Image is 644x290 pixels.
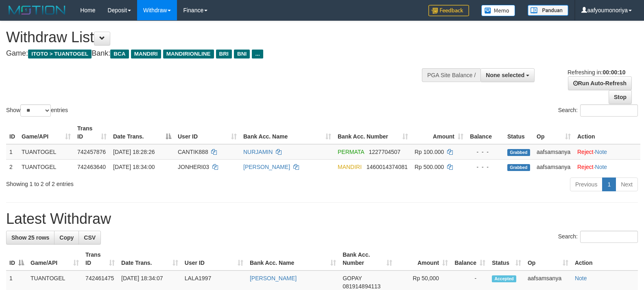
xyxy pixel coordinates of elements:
[338,149,364,155] span: PERMATA
[77,149,106,155] span: 742457876
[339,247,395,271] th: Bank Acc. Number: activate to sort column ascending
[234,50,250,58] span: BNI
[6,50,421,58] h4: Game: Bank:
[334,121,411,144] th: Bank Acc. Number: activate to sort column ascending
[570,177,603,191] a: Previous
[577,149,594,155] a: Reject
[415,164,444,170] span: Rp 500.000
[240,121,334,144] th: Bank Acc. Name: activate to sort column ascending
[18,159,74,174] td: TUANTOGEL
[59,234,74,241] span: Copy
[480,68,535,82] button: None selected
[175,121,240,144] th: User ID: activate to sort column ascending
[74,121,110,144] th: Trans ID: activate to sort column ascending
[428,5,469,16] img: Feedback.jpg
[422,68,480,82] div: PGA Site Balance /
[616,177,638,191] a: Next
[110,121,175,144] th: Date Trans.: activate to sort column descending
[602,177,616,191] a: 1
[6,121,18,144] th: ID
[574,121,640,144] th: Action
[524,247,572,271] th: Op: activate to sort column ascending
[6,4,68,16] img: MOTION_logo.png
[492,275,516,282] span: Accepted
[411,121,467,144] th: Amount: activate to sort column ascending
[79,231,101,245] a: CSV
[603,69,625,76] strong: 00:00:10
[367,164,408,170] span: Copy 1460014374081 to clipboard
[77,164,106,170] span: 742463640
[486,72,524,78] span: None selected
[110,50,129,58] span: BCA
[250,275,297,281] a: [PERSON_NAME]
[580,104,638,117] input: Search:
[369,149,401,155] span: Copy 1227704507 to clipboard
[572,247,638,271] th: Action
[247,247,339,271] th: Bank Acc. Name: activate to sort column ascending
[178,149,208,155] span: CANTIK888
[415,149,444,155] span: Rp 100.000
[533,144,574,160] td: aafsamsanya
[558,104,638,117] label: Search:
[243,164,290,170] a: [PERSON_NAME]
[163,50,214,58] span: MANDIRIONLINE
[181,247,247,271] th: User ID: activate to sort column ascending
[343,283,380,290] span: Copy 081914894113 to clipboard
[6,177,262,188] div: Showing 1 to 2 of 2 entries
[577,164,594,170] a: Reject
[6,211,638,227] h1: Latest Withdraw
[6,104,68,117] label: Show entries
[6,159,18,174] td: 2
[338,164,362,170] span: MANDIRI
[27,247,82,271] th: Game/API: activate to sort column ascending
[54,231,79,245] a: Copy
[451,247,489,271] th: Balance: activate to sort column ascending
[82,247,118,271] th: Trans ID: activate to sort column ascending
[343,275,362,281] span: GOPAY
[20,104,51,117] select: Showentries
[489,247,524,271] th: Status: activate to sort column ascending
[252,50,263,58] span: ...
[507,164,530,171] span: Grabbed
[558,231,638,243] label: Search:
[131,50,161,58] span: MANDIRI
[568,76,632,90] a: Run Auto-Refresh
[6,29,421,45] h1: Withdraw List
[178,164,209,170] span: JONHERI03
[18,121,74,144] th: Game/API: activate to sort column ascending
[243,149,273,155] a: NURJAMIN
[6,231,55,245] a: Show 25 rows
[470,148,501,156] div: - - -
[84,234,96,241] span: CSV
[574,144,640,160] td: ·
[470,163,501,171] div: - - -
[216,50,232,58] span: BRI
[533,159,574,174] td: aafsamsanya
[574,159,640,174] td: ·
[575,275,587,281] a: Note
[609,90,632,104] a: Stop
[113,164,155,170] span: [DATE] 18:34:00
[118,247,181,271] th: Date Trans.: activate to sort column ascending
[11,234,49,241] span: Show 25 rows
[467,121,504,144] th: Balance
[395,247,451,271] th: Amount: activate to sort column ascending
[18,144,74,160] td: TUANTOGEL
[595,149,607,155] a: Note
[533,121,574,144] th: Op: activate to sort column ascending
[528,5,568,16] img: panduan.png
[6,247,27,271] th: ID: activate to sort column descending
[580,231,638,243] input: Search:
[481,5,515,16] img: Button%20Memo.svg
[6,144,18,160] td: 1
[595,164,607,170] a: Note
[28,50,92,58] span: ITOTO > TUANTOGEL
[504,121,533,144] th: Status
[568,69,625,76] span: Refreshing in:
[113,149,155,155] span: [DATE] 18:28:26
[507,149,530,156] span: Grabbed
